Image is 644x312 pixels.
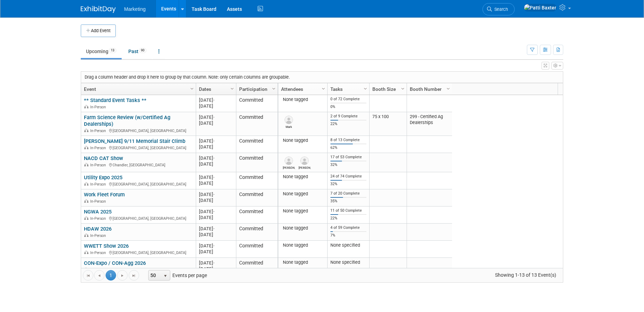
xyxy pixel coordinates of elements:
a: Utility Expo 2025 [84,174,122,181]
img: ExhibitDay [81,6,116,13]
img: In-Person Event [84,163,88,166]
td: Committed [236,224,278,241]
img: In-Person Event [84,129,88,132]
div: 62% [330,145,367,150]
a: Go to the previous page [94,270,105,281]
span: In-Person [90,105,108,109]
span: Column Settings [189,86,195,92]
div: [DATE] [199,215,233,220]
span: In-Person [90,199,108,204]
a: [PERSON_NAME] 9/11 Memorial Stair Climb [84,138,185,144]
a: Go to the last page [129,270,139,281]
div: Chandler, [GEOGRAPHIC_DATA] [84,162,193,168]
td: Committed [236,153,278,172]
span: - [213,175,215,180]
a: Participation [239,83,273,95]
img: In-Person Event [84,182,88,186]
div: Randy Pegg [299,165,311,169]
a: Column Settings [320,83,328,94]
div: 11 of 50 Complete [330,208,367,213]
td: 75 x 100 [369,112,407,136]
a: NGWA 2025 [84,209,112,215]
span: 13 [109,48,116,53]
div: [GEOGRAPHIC_DATA], [GEOGRAPHIC_DATA] [84,215,193,221]
div: [DATE] [199,249,233,255]
div: 32% [330,182,367,187]
a: Column Settings [445,83,452,94]
a: Column Settings [270,83,278,94]
span: In-Person [90,233,108,238]
td: Committed [236,136,278,153]
span: Column Settings [400,86,406,92]
div: [DATE] [199,266,233,272]
span: Column Settings [445,86,451,92]
span: select [163,273,168,279]
span: - [213,192,215,197]
img: In-Person Event [84,268,88,271]
div: 4 of 59 Complete [330,225,367,230]
div: 2 of 9 Complete [330,114,367,119]
div: [GEOGRAPHIC_DATA], [GEOGRAPHIC_DATA] [84,145,193,151]
img: In-Person Event [84,216,88,220]
div: 0 of 72 Complete [330,97,367,102]
div: [GEOGRAPHIC_DATA], [GEOGRAPHIC_DATA] [84,249,193,255]
span: Column Settings [271,86,277,92]
div: None tagged [281,174,325,180]
span: - [213,226,215,231]
a: Dates [199,83,231,95]
a: HDAW 2026 [84,226,112,232]
td: Committed [236,241,278,258]
a: Upcoming13 [81,45,122,58]
div: [DATE] [199,174,233,180]
a: Column Settings [188,83,196,94]
span: - [213,243,215,248]
div: [DATE] [199,260,233,266]
span: - [213,97,215,103]
button: Add Event [81,24,116,37]
img: Randy Pegg [300,157,309,165]
span: - [213,155,215,161]
div: 22% [330,216,367,221]
td: Committed [236,112,278,136]
img: Christopher Love [285,157,293,165]
img: In-Person Event [84,199,88,203]
img: Mark Poehl [285,116,293,124]
span: - [213,138,215,144]
a: ** Standard Event Tasks ** [84,97,146,103]
span: In-Person [90,129,108,133]
img: Patti Baxter [524,4,557,12]
div: [DATE] [199,97,233,103]
div: 24 of 74 Complete [330,174,367,179]
span: 90 [139,48,146,53]
div: [GEOGRAPHIC_DATA], [GEOGRAPHIC_DATA] [84,181,193,187]
span: 50 [149,270,160,280]
a: Column Settings [399,83,407,94]
div: [DATE] [199,197,233,203]
img: In-Person Event [84,233,88,237]
div: 35% [330,199,367,204]
td: Committed [236,95,278,112]
div: None tagged [281,225,325,231]
span: In-Person [90,268,108,272]
a: NACD CAT Show [84,155,123,161]
div: None tagged [281,242,325,248]
a: Booth Size [372,83,402,95]
div: 7 of 20 Complete [330,191,367,196]
span: In-Person [90,216,108,221]
div: [DATE] [199,180,233,186]
div: 17 of 53 Complete [330,155,367,160]
div: None tagged [281,208,325,214]
div: [DATE] [199,103,233,109]
span: In-Person [90,251,108,255]
span: In-Person [90,146,108,150]
a: WWETT Show 2026 [84,243,129,249]
span: Marketing [124,6,145,12]
span: - [213,115,215,120]
a: Search [482,3,515,15]
span: Go to the last page [131,273,137,278]
a: Column Settings [229,83,236,94]
div: None tagged [281,260,325,265]
a: Attendees [281,83,323,95]
a: Event [84,83,191,95]
a: Farm Science Review (w/Certified Ag Dealerships) [84,114,170,127]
